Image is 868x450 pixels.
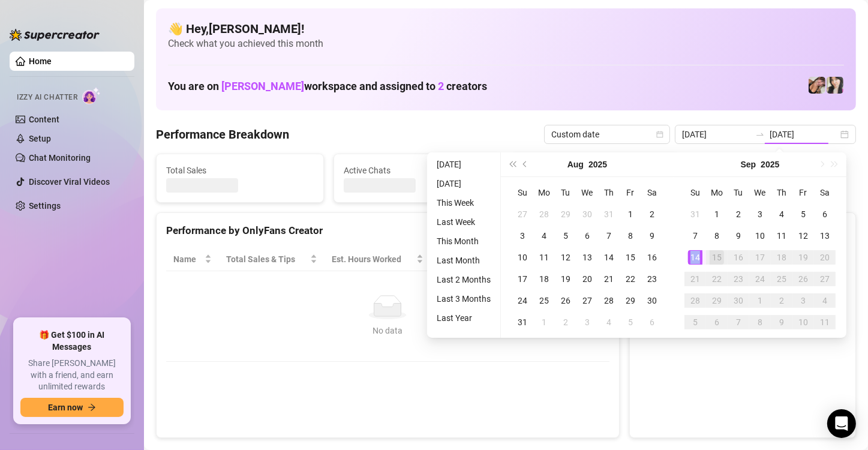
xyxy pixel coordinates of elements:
th: Chat Conversion [510,248,609,271]
span: Total Sales [166,164,314,177]
span: Messages Sent [521,164,669,177]
span: [PERSON_NAME] [221,80,304,92]
h1: You are on workspace and assigned to creators [168,80,487,93]
span: 🎁 Get $100 in AI Messages [20,329,124,353]
span: Share [PERSON_NAME] with a friend, and earn unlimited rewards [20,358,124,393]
span: Name [173,253,202,266]
div: Est. Hours Worked [332,253,414,266]
span: Izzy AI Chatter [17,92,77,103]
img: Christina [827,77,843,94]
span: arrow-right [88,403,96,412]
span: calendar [656,131,663,138]
h4: Performance Breakdown [156,126,289,143]
div: Sales by OnlyFans Creator [639,223,846,239]
button: Earn nowarrow-right [20,398,124,417]
th: Total Sales & Tips [219,248,325,271]
h4: 👋 Hey, [PERSON_NAME] ! [168,20,844,37]
a: Setup [29,134,51,143]
span: to [755,130,765,139]
span: Check what you achieved this month [168,37,844,50]
img: Christina [809,77,825,94]
span: Earn now [48,403,83,412]
div: No data [178,324,597,337]
div: Performance by OnlyFans Creator [166,223,609,239]
img: logo-BBDzfeDw.svg [10,29,100,41]
a: Discover Viral Videos [29,177,110,187]
th: Name [166,248,219,271]
span: Custom date [551,125,663,143]
div: Open Intercom Messenger [827,409,856,438]
a: Chat Monitoring [29,153,91,163]
th: Sales / Hour [431,248,511,271]
span: Sales / Hour [438,253,494,266]
span: Total Sales & Tips [226,253,308,266]
img: AI Chatter [82,87,101,104]
span: swap-right [755,130,765,139]
input: End date [770,128,838,141]
span: Chat Conversion [518,253,592,266]
a: Home [29,56,52,66]
a: Settings [29,201,61,211]
input: Start date [682,128,750,141]
span: Active Chats [344,164,491,177]
span: 2 [438,80,444,92]
a: Content [29,115,59,124]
